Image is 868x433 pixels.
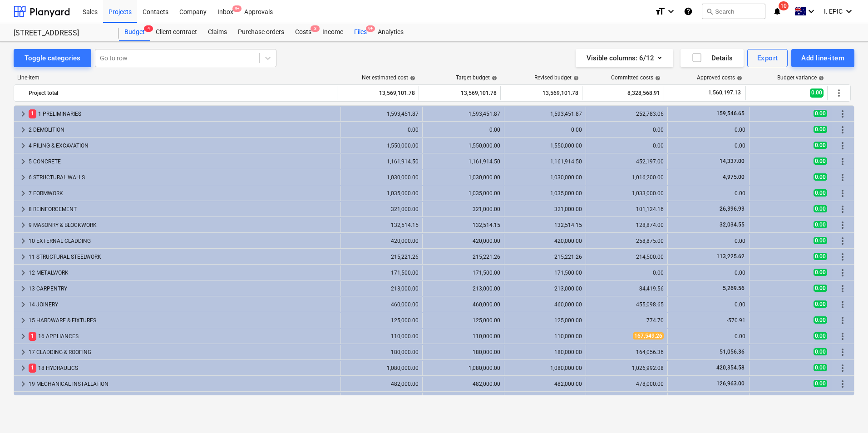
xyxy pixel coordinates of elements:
[345,301,419,308] div: 460,000.00
[345,270,419,276] div: 171,500.00
[345,333,419,340] div: 110,000.00
[590,222,664,228] div: 128,874.00
[29,364,36,372] span: 1
[345,317,419,324] div: 125,000.00
[119,23,150,41] a: Budget4
[426,317,500,324] div: 125,000.00
[341,86,415,100] div: 13,569,101.78
[837,363,848,374] span: More actions
[18,251,29,262] span: keyboard_arrow_right
[456,74,497,81] div: Target budget
[590,349,664,355] div: 164,056.36
[590,111,664,117] div: 252,783.06
[735,75,742,81] span: help
[814,157,827,165] span: 0.00
[806,6,817,17] i: keyboard_arrow_down
[345,206,419,212] div: 321,000.00
[715,380,745,387] span: 126,963.00
[119,23,150,41] div: Budget
[715,364,745,371] span: 420,354.58
[508,238,582,244] div: 420,000.00
[508,158,582,165] div: 1,161,914.50
[18,220,29,231] span: keyboard_arrow_right
[814,380,827,387] span: 0.00
[18,363,29,374] span: keyboard_arrow_right
[14,49,91,67] button: Toggle categories
[29,250,337,264] div: 11 STRUCTURAL STEELWORK
[508,349,582,355] div: 180,000.00
[426,174,500,181] div: 1,030,000.00
[29,154,337,169] div: 5 CONCRETE
[345,190,419,197] div: 1,035,000.00
[534,74,579,81] div: Revised budget
[837,267,848,278] span: More actions
[29,202,337,216] div: 8 REINFORCEMENT
[814,142,827,149] span: 0.00
[426,270,500,276] div: 171,500.00
[706,8,713,15] span: search
[814,348,827,355] span: 0.00
[426,285,500,292] div: 213,000.00
[508,143,582,149] div: 1,550,000.00
[590,127,664,133] div: 0.00
[590,317,664,324] div: 774.70
[29,218,337,232] div: 9 MASONRY & BLOCKWORK
[666,6,676,17] i: keyboard_arrow_down
[508,127,582,133] div: 0.00
[508,285,582,292] div: 213,000.00
[707,89,742,97] span: 1,560,197.13
[814,332,827,340] span: 0.00
[18,379,29,389] span: keyboard_arrow_right
[843,6,854,17] i: keyboard_arrow_down
[824,8,843,15] span: I. EPIC
[426,143,500,149] div: 1,550,000.00
[576,49,673,67] button: Visible columns:6/12
[508,270,582,276] div: 171,500.00
[18,140,29,151] span: keyboard_arrow_right
[426,190,500,197] div: 1,035,000.00
[426,365,500,371] div: 1,080,000.00
[29,361,337,375] div: 18 HYDRAULICS
[590,206,664,212] div: 101,124.16
[837,156,848,167] span: More actions
[719,158,745,164] span: 14,337.00
[290,23,317,41] div: Costs
[810,89,824,97] span: 0.00
[671,143,745,149] div: 0.00
[202,23,232,41] div: Claims
[757,52,778,64] div: Export
[29,329,337,344] div: 16 APPLIANCES
[508,365,582,371] div: 1,080,000.00
[29,138,337,153] div: 4 PILING & EXCAVATION
[18,124,29,135] span: keyboard_arrow_right
[837,188,848,199] span: More actions
[349,23,372,41] a: Files9+
[590,270,664,276] div: 0.00
[508,254,582,260] div: 215,221.26
[590,254,664,260] div: 214,500.00
[590,238,664,244] div: 258,875.00
[29,123,337,137] div: 2 DEMOLITION
[18,283,29,294] span: keyboard_arrow_right
[777,74,824,81] div: Budget variance
[232,23,290,41] a: Purchase orders
[345,174,419,181] div: 1,030,000.00
[18,188,29,199] span: keyboard_arrow_right
[426,111,500,117] div: 1,593,451.87
[671,301,745,308] div: 0.00
[372,23,409,41] a: Analytics
[814,189,827,197] span: 0.00
[833,88,844,98] span: More actions
[490,75,497,81] span: help
[671,190,745,197] div: 0.00
[29,313,337,328] div: 15 HARDWARE & FIXTURES
[18,347,29,358] span: keyboard_arrow_right
[345,143,419,149] div: 1,550,000.00
[150,23,202,41] div: Client contract
[317,23,349,41] a: Income
[14,29,108,38] div: [STREET_ADDRESS]
[837,331,848,342] span: More actions
[29,281,337,296] div: 13 CARPENTRY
